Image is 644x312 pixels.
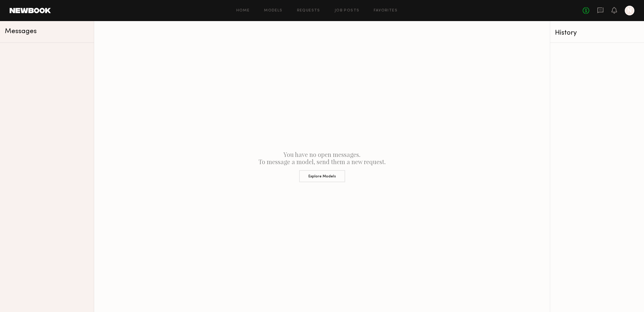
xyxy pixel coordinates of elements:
[264,9,282,13] a: Models
[374,9,397,13] a: Favorites
[335,9,360,13] a: Job Posts
[625,6,634,15] a: N
[299,170,345,182] button: Explore Models
[5,28,37,35] span: Messages
[99,165,545,182] a: Explore Models
[236,9,250,13] a: Home
[94,21,550,312] div: You have no open messages. To message a model, send them a new request.
[297,9,320,13] a: Requests
[555,30,639,36] div: History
